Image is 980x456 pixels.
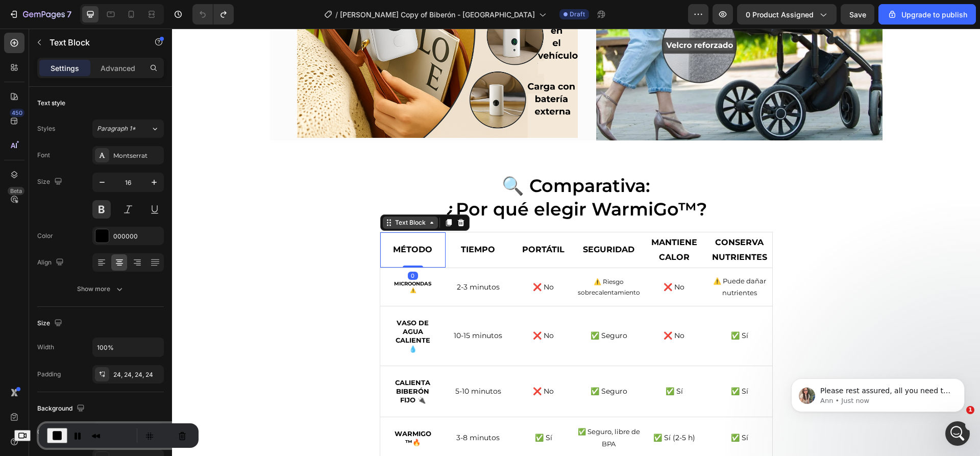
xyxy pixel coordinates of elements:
strong: CONSERVA NUTRIENTES [540,209,595,233]
div: 000000 [113,232,161,241]
p: ✅ Seguro, libre de BPA [405,397,469,421]
div: Show more [77,284,125,294]
button: Show more [37,280,164,298]
p: ✅ Seguro [405,356,469,369]
div: Padding [37,370,61,379]
p: ❌ No [471,301,534,314]
div: Styles [37,124,55,133]
iframe: Intercom live chat [945,421,970,446]
button: Paragraph 1* [92,119,164,138]
p: 3-8 minutos [275,403,338,416]
p: ✅ Sí [536,403,599,416]
p: ✅ Sí [536,356,599,369]
p: 10-15 minutos [275,301,338,314]
div: Width [37,343,54,352]
p: Calienta biberón fijo 🔌 [220,350,261,376]
p: ❌ No [340,252,403,265]
p: 2-3 minutos [275,252,338,265]
div: Background [37,402,87,416]
div: Size [37,175,64,189]
button: Upgrade to publish [878,4,976,25]
span: [PERSON_NAME] Copy of Biberón - [GEOGRAPHIC_DATA] [340,9,535,20]
p: Advanced [101,63,135,74]
div: Color [37,231,53,241]
input: Auto [93,338,163,356]
p: ❌ No [340,356,403,369]
div: Upgrade to publish [887,9,967,20]
span: / [335,9,338,20]
div: Undo/Redo [192,4,234,25]
p: Settings [51,63,79,74]
p: 5-10 minutos [275,356,338,369]
iframe: To enrich screen reader interactions, please activate Accessibility in Grammarly extension settings [172,29,980,456]
div: Align [37,256,66,270]
button: Save [841,4,874,25]
div: Beta [8,187,24,195]
div: 24, 24, 24, 24 [113,370,161,379]
p: ✅ Sí (2-5 h) [471,403,534,416]
p: ❌ No [471,252,534,265]
div: Text Block [221,189,256,199]
p: ✅ Sí [536,301,599,314]
p: ⚠️ Puede dañar nutrientes [536,247,599,271]
span: Save [849,10,866,19]
p: ⚠️ Riesgo sobrecalentamiento [405,248,469,270]
h2: 🔍 Comparativa: ¿Por qué elegir WarmiGo™? [208,145,601,193]
span: Draft [570,10,585,19]
p: 7 [67,8,71,20]
strong: Microondas ⚠️ [222,252,259,265]
p: Text Block [50,36,136,49]
button: 0 product assigned [737,4,837,25]
strong: MÉTODO [221,216,260,226]
p: ✅ Sí [340,403,403,416]
span: 1 [966,406,974,414]
div: 0 [236,243,246,251]
iframe: Intercom notifications message [776,357,980,428]
div: Montserrat [113,151,161,160]
div: Size [37,317,64,330]
div: Font [37,151,50,160]
div: 450 [10,109,24,117]
strong: SEGURIDAD [411,216,462,226]
strong: MANTIENE CALOR [479,209,525,233]
span: Paragraph 1* [97,124,136,133]
p: ✅ Seguro [405,301,469,314]
div: Text style [37,99,65,108]
span: 0 product assigned [746,9,814,20]
strong: Vaso de agua caliente 💧 [224,290,258,324]
button: 7 [4,4,76,25]
strong: WarmiGo™🔥 [223,401,259,418]
strong: PORTÁTIL [350,216,393,226]
p: ❌ No [340,301,403,314]
strong: TIEMPO [289,216,323,226]
p: ✅ Sí [471,356,534,369]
